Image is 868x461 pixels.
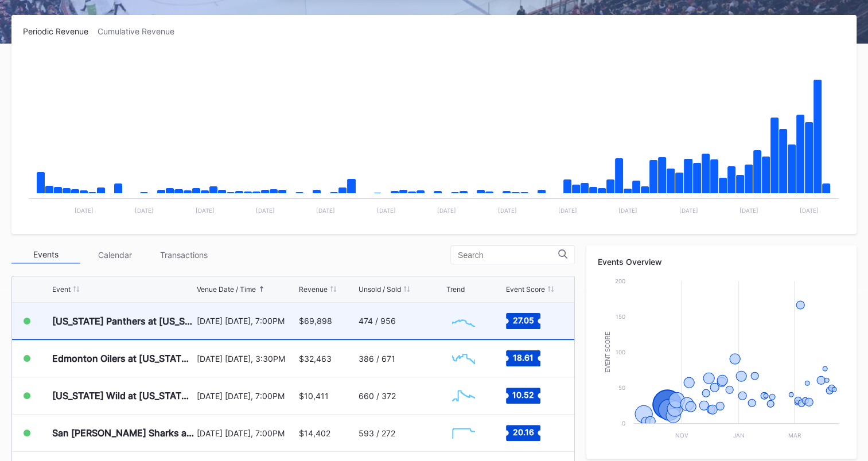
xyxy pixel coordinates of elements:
div: $32,463 [299,354,332,364]
div: [DATE] [DATE], 7:00PM [197,316,296,326]
svg: Chart title [446,307,481,335]
text: 18.61 [513,353,534,362]
svg: Chart title [446,381,481,410]
text: [DATE] [377,207,396,214]
text: 0 [622,420,625,427]
div: Transactions [149,246,218,264]
div: Cumulative Revenue [98,26,184,36]
text: [DATE] [558,207,577,214]
div: San [PERSON_NAME] Sharks at [US_STATE] Devils [52,427,194,439]
div: Event [52,285,71,294]
text: Nov [675,432,688,439]
text: 10.52 [512,390,534,400]
text: [DATE] [316,207,335,214]
text: [DATE] [739,207,758,214]
svg: Chart title [446,419,481,447]
div: Trend [446,285,465,294]
text: Event Score [605,331,611,373]
div: Venue Date / Time [197,285,256,294]
text: [DATE] [196,207,215,214]
text: [DATE] [497,207,516,214]
div: $10,411 [299,391,329,401]
div: $69,898 [299,316,332,326]
div: Events Overview [598,257,845,267]
input: Search [458,251,558,260]
div: [DATE] [DATE], 7:00PM [197,428,296,438]
svg: Chart title [598,275,844,447]
div: Periodic Revenue [23,26,98,36]
text: [DATE] [75,207,94,214]
text: [DATE] [618,207,637,214]
div: [US_STATE] Panthers at [US_STATE] Devils [52,315,194,327]
div: 660 / 372 [359,391,396,401]
text: Mar [788,432,801,439]
text: 100 [616,349,625,355]
text: 50 [618,384,625,391]
div: Calendar [80,246,149,264]
div: [DATE] [DATE], 7:00PM [197,391,296,401]
div: Event Score [506,285,545,294]
div: Unsold / Sold [359,285,401,294]
div: Events [11,246,80,264]
text: 200 [615,278,625,284]
div: [DATE] [DATE], 3:30PM [197,354,296,364]
div: Revenue [299,285,328,294]
text: 27.05 [513,315,534,325]
text: [DATE] [800,207,819,214]
svg: Chart title [23,50,844,222]
text: [DATE] [135,207,154,214]
div: [US_STATE] Wild at [US_STATE] Devils [52,390,194,401]
text: 150 [616,313,625,320]
text: Jan [733,432,745,439]
div: 386 / 671 [359,354,395,364]
div: Edmonton Oilers at [US_STATE] Devils [52,353,194,364]
text: [DATE] [437,207,456,214]
text: 20.16 [513,427,534,437]
div: $14,402 [299,428,330,438]
svg: Chart title [446,344,481,373]
div: 474 / 956 [359,316,396,326]
text: [DATE] [256,207,275,214]
text: [DATE] [679,207,698,214]
div: 593 / 272 [359,428,395,438]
